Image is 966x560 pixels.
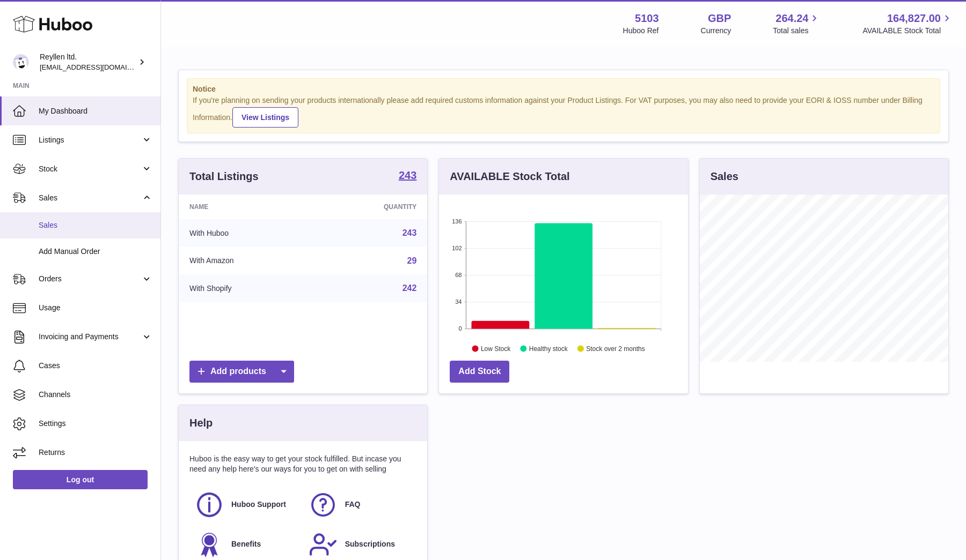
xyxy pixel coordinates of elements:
a: 29 [407,256,417,265]
a: Add products [189,361,294,383]
span: Benefits [231,539,261,549]
span: Usage [39,303,152,313]
span: My Dashboard [39,106,152,116]
span: 164,827.00 [887,11,941,26]
strong: 5103 [635,11,659,26]
strong: GBP [708,11,731,26]
text: Low Stock [481,345,511,352]
span: Cases [39,361,152,371]
a: Subscriptions [309,530,412,559]
span: Sales [39,193,141,203]
span: Orders [39,274,141,284]
strong: 243 [399,170,416,181]
div: Reyllen ltd. [40,52,136,72]
div: Currency [701,26,731,36]
td: With Huboo [179,219,315,247]
a: 164,827.00 AVAILABLE Stock Total [862,11,953,36]
th: Quantity [315,195,428,219]
h3: Sales [711,169,738,184]
span: Add Manual Order [39,247,152,257]
text: Stock over 2 months [587,345,645,352]
a: View Listings [232,107,298,128]
text: 136 [452,218,462,225]
div: Huboo Ref [623,26,659,36]
h3: Help [189,416,213,430]
text: 102 [452,245,462,251]
span: Sales [39,220,152,230]
img: reyllen@reyllen.com [13,54,29,70]
a: Log out [13,470,148,489]
span: Stock [39,164,141,174]
a: 243 [399,170,416,183]
h3: Total Listings [189,169,259,184]
a: 242 [402,283,417,293]
p: Huboo is the easy way to get your stock fulfilled. But incase you need any help here's our ways f... [189,454,416,474]
a: 243 [402,228,417,237]
span: Returns [39,447,152,458]
span: [EMAIL_ADDRESS][DOMAIN_NAME] [40,63,158,71]
text: 34 [456,298,462,305]
span: Subscriptions [345,539,395,549]
text: 0 [459,325,462,332]
span: Total sales [773,26,821,36]
span: Settings [39,419,152,429]
span: 264.24 [775,11,808,26]
text: Healthy stock [529,345,568,352]
a: Benefits [195,530,298,559]
span: Channels [39,390,152,400]
span: Invoicing and Payments [39,332,141,342]
strong: Notice [193,84,934,94]
span: AVAILABLE Stock Total [862,26,953,36]
div: If you're planning on sending your products internationally please add required customs informati... [193,95,934,128]
th: Name [179,195,315,219]
text: 68 [456,272,462,278]
h3: AVAILABLE Stock Total [450,169,569,184]
span: Huboo Support [231,499,286,510]
td: With Shopify [179,274,315,302]
a: 264.24 Total sales [773,11,821,36]
td: With Amazon [179,247,315,275]
a: Add Stock [450,361,509,383]
a: FAQ [309,490,412,519]
a: Huboo Support [195,490,298,519]
span: Listings [39,135,141,145]
span: FAQ [345,499,361,510]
